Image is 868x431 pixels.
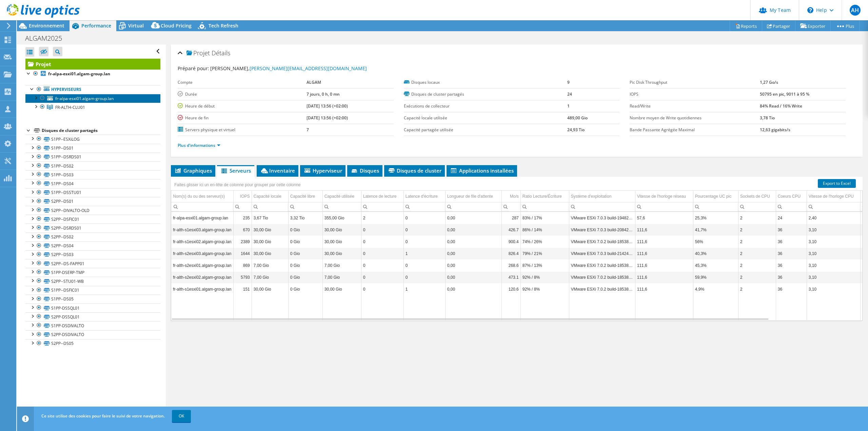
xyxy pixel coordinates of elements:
td: Column Nom(s) du ou des serveur(s), Value fr-alpa-esxi01.algam-group.lan [171,212,233,224]
a: FR-ALTH-CLU01 [25,103,160,112]
td: Column Vitesse de l'horloge CPU, Value 3,10 [807,271,860,283]
div: Nom(s) du ou des serveur(s) [173,192,225,200]
td: Column Sockets de CPU, Value 2 [738,224,776,236]
td: Column Latence de lecture, Value 0 [361,248,403,259]
td: Column Système d'exploitation, Value VMware ESXi 7.0.3 build-19482537 [569,212,635,224]
a: S1PP-DSERP-TMP [25,268,160,277]
a: S2PP--DSFIC01 [25,215,160,223]
td: Column IOPS, Value 1644 [233,248,252,259]
div: Système d'exploitation [571,192,612,200]
a: S2PP--DSRDS01 [25,223,160,232]
span: Hyperviseur [303,167,342,174]
td: IOPS Column [233,191,252,202]
a: Export to Excel [818,179,856,188]
a: S1PP--DSSTU01 [25,188,160,197]
a: S2PP--STU01-WB [25,277,160,286]
td: Column Ratio Lecture/Écriture, Value 79% / 21% [520,248,569,259]
td: Column Sockets de CPU, Value 2 [738,259,776,271]
td: Column Longueur de file d'attente, Value 0,00 [445,271,501,283]
b: 3,78 Tio [760,115,775,121]
td: Column Mo/s, Value 268.6 [501,259,520,271]
td: Column Vitesse de l'horloge CPU, Value 3,10 [807,248,860,259]
td: Column IOPS, Value 151 [233,283,252,295]
label: Nombre moyen de Write quotidiennes [630,115,760,121]
td: Column Longueur de file d'attente, Value 0,00 [445,224,501,236]
span: Projet [186,50,210,57]
div: Sockets de CPU [740,192,770,200]
td: Column Vitesse de l'horloge CPU, Value 2,40 [807,212,860,224]
td: Column Sockets de CPU, Value 2 [738,271,776,283]
td: Column Mo/s, Value 287 [501,212,520,224]
td: Column Latence de lecture, Value 0 [361,236,403,248]
td: Column Capacité locale, Value 30,00 Gio [252,224,288,236]
span: [PERSON_NAME], [210,65,367,72]
td: Column Pourcentage UC pic, Value 41,7% [693,224,738,236]
td: Column Vitesse de l'horloge CPU, Value 3,10 [807,283,860,295]
td: Column IOPS, Value 5793 [233,271,252,283]
td: Column Nom(s) du ou des serveur(s), Value fr-alth-s1esxi01.algam-group.lan [171,283,233,295]
b: 50795 en pic, 9011 à 95 % [760,91,809,97]
a: S1PP-DSSQL01 [25,303,160,312]
a: S1PP--DS02 [25,161,160,170]
a: S2PP--DS02 [25,233,160,241]
a: S2PP--DS03 [25,250,160,259]
td: Column Sockets de CPU, Value 2 [738,212,776,224]
td: Column Longueur de file d'attente, Value 0,00 [445,259,501,271]
label: Pic Disk Throughput [630,79,760,86]
b: 9 [567,79,570,85]
span: Détails [212,49,230,57]
a: S1PP--DSRDS01 [25,153,160,161]
label: Heure de fin [178,115,306,121]
td: Column Latence de lecture, Value 0 [361,259,403,271]
a: S2PP-DSDIVALTO [25,330,160,339]
span: Disques [351,167,379,174]
td: Latence d'écriture Column [403,191,445,202]
td: Column Capacité utilisée, Filter cell [322,202,361,211]
a: S2PP--DS01 [25,197,160,206]
label: Bande Passante Agrégée Maximal [630,126,760,133]
td: Column Vitesse de l'horloge réseau, Value 111,6 [635,224,693,236]
label: Exécutions de collecteur [404,103,568,110]
td: Column Latence de lecture, Filter cell [361,202,403,211]
a: S2PP--DS-FAPP01 [25,259,160,268]
div: IOPS [240,192,250,200]
a: [PERSON_NAME][EMAIL_ADDRESS][DOMAIN_NAME] [250,65,367,72]
a: S2PP--DIVALTO-OLD [25,206,160,215]
td: Column Vitesse de l'horloge réseau, Value 111,6 [635,259,693,271]
td: Column Capacité utilisée, Value 7,00 Gio [322,259,361,271]
td: Coeurs CPU Column [776,191,807,202]
td: Column Nom(s) du ou des serveur(s), Value fr-alth-s2esxi01.algam-group.lan [171,259,233,271]
b: 1,27 Go/s [760,79,778,85]
td: Column Sockets de CPU, Value 2 [738,283,776,295]
td: Column Mo/s, Value 120.6 [501,283,520,295]
td: Column Latence d'écriture, Value 1 [403,283,445,295]
label: Disques de cluster partagés [404,91,568,98]
a: Exporter [795,21,831,31]
b: 7 [307,127,309,133]
td: Column Pourcentage UC pic, Value 59,9% [693,271,738,283]
span: Tech Refresh [209,22,238,29]
a: Projet [25,59,160,70]
svg: \n [807,7,813,13]
td: Column Vitesse de l'horloge CPU, Value 3,10 [807,259,860,271]
td: Column Capacité locale, Value 3,67 Tio [252,212,288,224]
td: Column Sockets de CPU, Filter cell [738,202,776,211]
div: Faites glisser ici un en-tête de colonne pour grouper par cette colonne [173,180,302,190]
div: Latence d'écriture [406,192,438,200]
td: Column Sockets de CPU, Value 2 [738,248,776,259]
td: Column Coeurs CPU, Value 36 [776,271,807,283]
span: Disques de cluster [388,167,441,174]
td: Column Latence de lecture, Value 0 [361,271,403,283]
b: 12,63 gigabits/s [760,127,790,133]
a: S1PP--DS03 [25,170,160,179]
td: Column Vitesse de l'horloge réseau, Value 111,6 [635,283,693,295]
td: Column Capacité libre, Value 3,32 Tio [288,212,322,224]
span: Performance [81,22,111,29]
b: 1 [567,103,570,109]
b: 7 jours, 0 h, 0 mn [307,91,340,97]
td: Column Coeurs CPU, Value 36 [776,248,807,259]
td: Column Nom(s) du ou des serveur(s), Value fr-alth-s1esxi02.algam-group.lan [171,236,233,248]
div: Capacité locale [254,192,281,200]
td: Column Pourcentage UC pic, Value 56% [693,236,738,248]
td: Column IOPS, Value 869 [233,259,252,271]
